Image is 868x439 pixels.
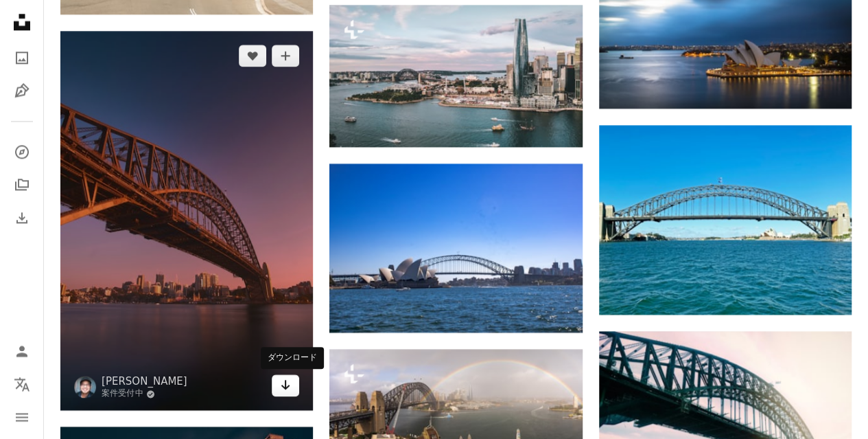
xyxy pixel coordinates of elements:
div: ダウンロード [261,347,324,369]
a: 写真 [8,44,36,71]
a: 日中の水域に架かる灰色の金属製の橋 [599,414,852,426]
img: 昼間の海に架かる白い橋 [599,125,852,315]
button: コレクションに追加する [272,45,299,67]
a: イラスト [8,77,36,104]
img: Jeremy Manotoのプロフィールを見る [74,376,96,398]
a: オーストラリアのシドニー・オペラハウス [329,242,582,254]
a: ダウンロード履歴 [8,204,36,232]
a: シドニー・オペラハウス(オーストラリア) [599,43,852,55]
a: [PERSON_NAME] [102,374,187,388]
a: オーストラリアのバランガルーにあるハーバーブリッジを背景にしたシドニーハーバーの鳥瞰図 [329,69,582,82]
a: 日中の水域に架かる茶色の金属橋 [60,214,313,226]
a: ダウンロード [272,374,299,396]
a: ホーム — Unsplash [8,8,36,38]
img: オーストラリアのシドニー・オペラハウス [329,164,582,333]
a: ログイン / 登録する [8,337,36,365]
a: 案件受付中 [102,388,187,399]
a: 探す [8,138,36,166]
img: オーストラリアのバランガルーにあるハーバーブリッジを背景にしたシドニーハーバーの鳥瞰図 [329,5,582,147]
a: コレクション [8,171,36,199]
a: 昼間の海に架かる白い橋 [599,214,852,226]
button: 言語 [8,370,36,398]
a: オーストラリア、シドニーのシドニーハーバーブリッジに架かる虹の美しいパノラマビュー [329,404,582,416]
button: いいね！ [239,45,266,67]
img: 日中の水域に架かる茶色の金属橋 [60,31,313,410]
button: メニュー [8,403,36,431]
